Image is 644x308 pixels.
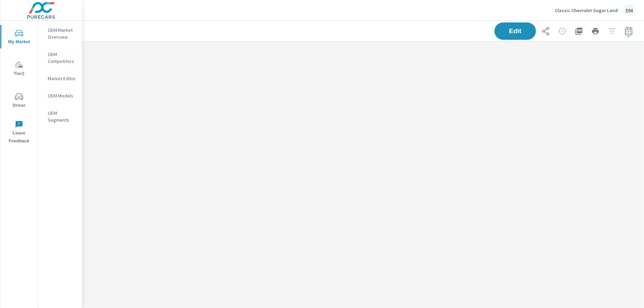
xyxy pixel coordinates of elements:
[38,25,82,42] div: OEM Market Overview
[48,51,76,65] p: OEM Competitors
[38,91,82,101] div: OEM Models
[48,75,76,82] p: Market Editor
[622,24,636,38] button: Select Date Range
[589,24,602,38] button: Print Report
[2,29,36,46] span: My Market
[48,92,76,99] p: OEM Models
[2,120,36,145] span: Leave Feedback
[38,73,82,84] div: Market Editor
[495,22,536,40] button: Edit
[623,4,636,17] div: DM
[555,7,618,13] p: Classic Chevrolet Sugar Land
[2,93,36,110] span: Driver
[38,108,82,125] div: OEM Segments
[48,27,76,40] p: OEM Market Overview
[572,24,586,38] button: "Export Report to PDF"
[38,49,82,66] div: OEM Competitors
[2,61,36,78] span: Tier2
[539,24,553,38] button: Share Report
[48,110,76,123] p: OEM Segments
[501,28,529,34] span: Edit
[0,21,38,148] div: nav menu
